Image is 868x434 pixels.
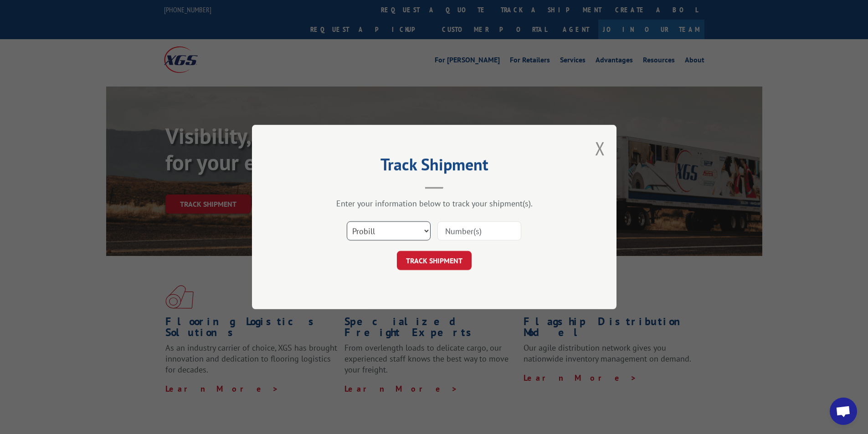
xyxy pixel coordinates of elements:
[437,221,521,240] input: Number(s)
[595,136,605,160] button: Close modal
[298,198,571,209] div: Enter your information below to track your shipment(s).
[397,251,472,270] button: TRACK SHIPMENT
[298,158,571,175] h2: Track Shipment
[830,398,857,425] div: Open chat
